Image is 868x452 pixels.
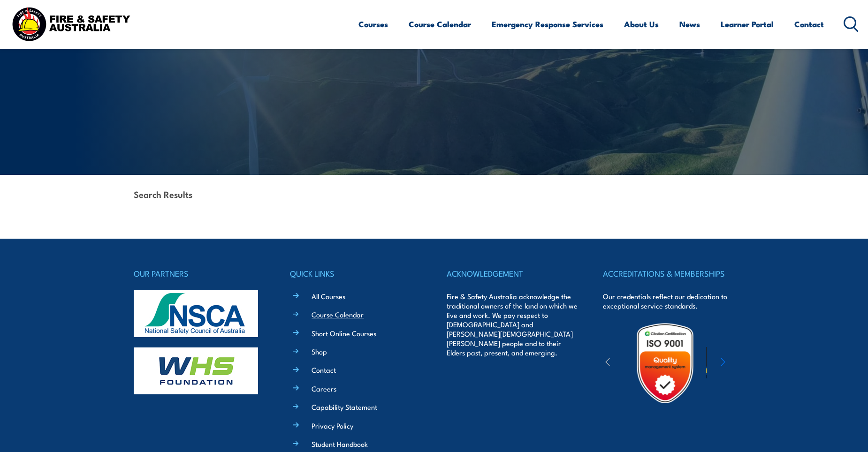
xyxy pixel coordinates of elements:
strong: Search Results [134,188,192,200]
a: Short Online Courses [312,328,376,338]
img: Untitled design (19) [624,322,706,404]
p: Fire & Safety Australia acknowledge the traditional owners of the land on which we live and work.... [447,292,578,357]
a: Capability Statement [312,402,377,412]
a: Course Calendar [312,309,364,319]
h4: OUR PARTNERS [134,267,265,280]
img: ewpa-logo [706,347,788,379]
h4: QUICK LINKS [290,267,421,280]
a: Shop [312,347,327,356]
a: Careers [312,384,336,393]
a: Emergency Response Services [492,12,603,37]
img: whs-logo-footer [134,347,258,394]
a: Contact [794,12,824,37]
p: Our credentials reflect our dedication to exceptional service standards. [603,292,734,310]
a: Learner Portal [721,12,774,37]
a: Student Handbook [312,439,368,449]
h4: ACKNOWLEDGEMENT [447,267,578,280]
a: News [679,12,700,37]
a: Contact [312,365,336,375]
a: About Us [624,12,659,37]
img: nsca-logo-footer [134,290,258,337]
h4: ACCREDITATIONS & MEMBERSHIPS [603,267,734,280]
a: Course Calendar [409,12,471,37]
a: Courses [358,12,388,37]
a: All Courses [312,291,345,301]
a: Privacy Policy [312,421,353,430]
